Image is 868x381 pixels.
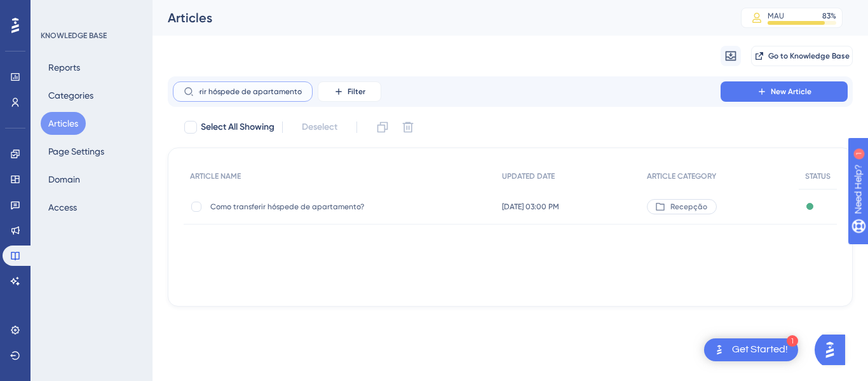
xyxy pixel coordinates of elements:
span: Como transferir hóspede de apartamento? [210,202,414,212]
button: Page Settings [41,140,112,163]
span: Go to Knowledge Base [768,51,850,61]
button: Categories [41,84,101,107]
button: Articles [41,112,86,135]
button: Deselect [290,116,349,139]
span: ARTICLE NAME [190,171,241,181]
span: Select All Showing [201,120,275,135]
div: 1 [88,6,92,17]
div: KNOWLEDGE BASE [41,31,107,41]
button: Reports [41,56,88,79]
span: [DATE] 03:00 PM [502,202,559,212]
span: Recepção [670,202,707,212]
button: New Article [721,81,848,102]
button: Filter [318,81,381,102]
div: MAU [768,11,784,21]
span: Filter [348,87,365,97]
div: 1 [787,335,798,347]
span: ARTICLE CATEGORY [647,171,716,181]
iframe: UserGuiding AI Assistant Launcher [815,331,853,369]
div: Articles [168,9,709,27]
span: Deselect [302,120,337,135]
input: Search [199,87,302,96]
button: Access [41,196,85,219]
span: STATUS [805,171,831,181]
img: launcher-image-alternative-text [712,342,727,357]
div: Get Started! [732,343,788,357]
span: Need Help? [30,3,79,18]
div: Open Get Started! checklist, remaining modules: 1 [704,338,798,361]
div: 83 % [822,11,836,21]
span: UPDATED DATE [502,171,555,181]
span: New Article [771,87,811,97]
button: Go to Knowledge Base [751,46,853,66]
button: Domain [41,168,88,191]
